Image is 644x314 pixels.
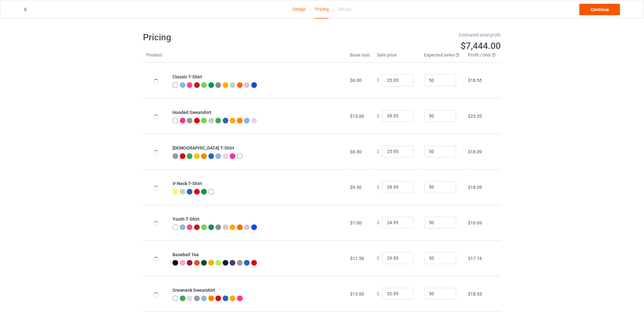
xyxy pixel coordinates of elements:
[350,78,362,83] span: $6.00
[173,252,199,257] b: Baseball Tee
[338,0,351,18] div: Details
[468,220,482,225] span: $16.69
[377,78,379,83] span: $
[377,113,379,118] span: $
[377,220,379,225] span: $
[173,110,211,115] b: Hooded Sweatshirt
[237,260,243,266] img: heather_texture.png
[215,82,221,88] img: heather_texture.png
[468,78,482,83] span: $18.55
[347,52,373,63] th: Base cost
[173,145,234,150] b: [DEMOGRAPHIC_DATA] T-Shirt
[327,32,501,38] div: Estimated total profit
[350,220,362,225] span: $7.00
[468,185,482,190] span: $18.09
[377,291,379,296] span: $
[468,149,482,154] span: $18.09
[461,41,501,51] span: $7,444.00
[377,256,379,261] span: $
[215,224,221,230] img: heather_texture.png
[293,0,306,18] a: Design
[173,181,202,186] b: V-Neck T-Shirt
[377,149,379,154] span: $
[350,149,362,154] span: $6.50
[350,291,364,297] span: $13.00
[315,0,329,19] div: Pricing
[468,114,482,119] span: $23.20
[373,52,421,63] th: Sale price
[468,291,482,297] span: $18.55
[143,52,169,63] th: Product
[580,4,620,15] a: Continue
[377,184,379,190] span: $
[421,52,465,63] th: Expected sales
[350,256,364,261] span: $11.50
[350,185,362,190] span: $9.50
[143,32,318,43] h1: Pricing
[350,114,364,119] span: $15.00
[173,74,202,79] b: Classic T-Shirt
[173,288,215,293] b: Crewneck Sweatshirt
[468,256,482,261] span: $17.16
[465,52,501,63] th: Profit / Unit
[173,217,200,222] b: Youth T-Shirt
